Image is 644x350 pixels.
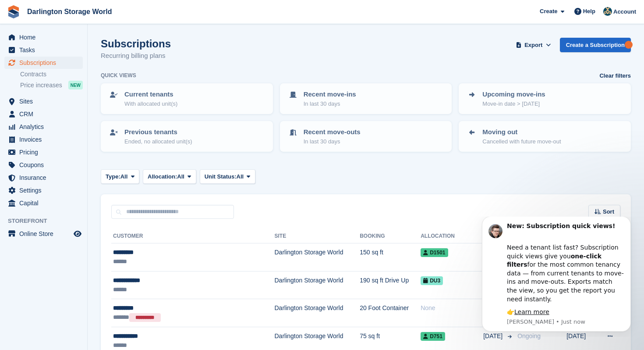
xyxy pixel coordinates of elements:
span: D1501 [421,248,448,257]
a: menu [4,133,83,146]
a: Recent move-outs In last 30 days [281,122,451,151]
a: menu [4,95,83,107]
p: Current tenants [124,89,177,100]
p: In last 30 days [304,100,356,108]
span: Account [613,7,636,16]
span: Ongoing [517,332,541,339]
td: 150 sq ft [360,243,421,271]
span: Create [540,7,557,16]
div: Message content [38,5,156,100]
td: Darlington Storage World [274,271,360,299]
p: Recurring billing plans [101,51,171,61]
span: Sites [19,95,72,107]
img: Profile image for Steven [20,7,34,21]
div: Need a tenant list fast? Subscription quick views give you for the most common tenancy data — fro... [38,18,156,87]
td: 20 Foot Container [360,299,421,327]
h6: Quick views [101,71,136,79]
p: Message from Steven, sent Just now [38,101,156,109]
a: Preview store [72,229,83,239]
a: menu [4,108,83,120]
p: Recent move-outs [304,127,361,137]
span: All [120,172,128,181]
span: All [237,172,244,181]
span: Storefront [8,217,87,225]
a: menu [4,31,83,43]
a: menu [4,197,83,209]
span: Type: [106,172,120,181]
span: Export [524,41,542,50]
span: Unit Status: [205,172,237,181]
img: Jake Doyle [603,7,612,16]
span: Home [19,31,72,43]
p: Ended, no allocated unit(s) [124,137,192,146]
span: Sort [603,207,614,216]
span: Coupons [19,159,72,171]
span: Invoices [19,133,72,146]
a: Learn more [46,92,81,99]
p: With allocated unit(s) [124,100,177,108]
span: Insurance [19,171,72,184]
span: Pricing [19,146,72,158]
span: Analytics [19,121,72,133]
span: D751 [421,332,445,341]
a: Upcoming move-ins Move-in date > [DATE] [460,84,630,113]
td: Darlington Storage World [274,299,360,327]
td: Darlington Storage World [274,243,360,271]
span: Subscriptions [19,57,72,69]
p: Recent move-ins [304,89,356,100]
a: menu [4,121,83,133]
p: Cancelled with future move-out [482,137,561,146]
a: Moving out Cancelled with future move-out [460,122,630,151]
div: NEW [68,81,83,89]
p: In last 30 days [304,137,361,146]
a: Price increases NEW [20,80,83,90]
a: menu [4,146,83,158]
span: Price increases [20,81,62,89]
a: Contracts [20,70,83,79]
p: Upcoming move-ins [482,89,545,100]
span: Online Store [19,228,72,240]
a: Previous tenants Ended, no allocated unit(s) [102,122,272,151]
a: Darlington Storage World [24,4,115,19]
span: DU3 [421,276,443,285]
div: None [421,304,483,313]
div: 👉 [38,91,156,100]
p: Previous tenants [124,127,192,137]
a: Create a Subscription [560,38,631,52]
span: Settings [19,184,72,196]
a: menu [4,171,83,184]
a: Clear filters [599,71,631,80]
span: Allocation: [148,172,177,181]
button: Unit Status: All [200,169,255,184]
a: menu [4,44,83,56]
button: Allocation: All [143,169,196,184]
p: Moving out [482,127,561,137]
a: menu [4,57,83,69]
a: menu [4,159,83,171]
td: 190 sq ft Drive Up [360,271,421,299]
iframe: Intercom notifications message [469,217,644,337]
span: CRM [19,108,72,120]
span: Help [583,7,595,16]
th: Allocation [421,229,483,243]
a: Recent move-ins In last 30 days [281,84,451,113]
img: stora-icon-8386f47178a22dfd0bd8f6a31ec36ba5ce8667c1dd55bd0f319d3a0aa187defe.svg [7,5,20,18]
span: Capital [19,197,72,209]
button: Type: All [101,169,139,184]
th: Customer [111,229,274,243]
th: Booking [360,229,421,243]
div: Tooltip anchor [625,41,633,49]
span: All [177,172,184,181]
button: Export [514,38,553,52]
a: menu [4,184,83,196]
th: Site [274,229,360,243]
p: Move-in date > [DATE] [482,100,545,108]
span: Tasks [19,44,72,56]
b: New: Subscription quick views! [38,6,146,13]
h1: Subscriptions [101,38,171,50]
a: menu [4,228,83,240]
a: Current tenants With allocated unit(s) [102,84,272,113]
